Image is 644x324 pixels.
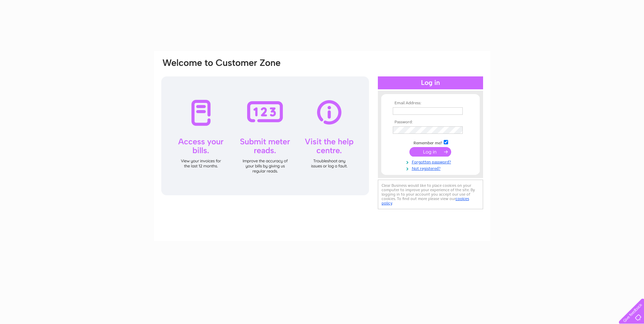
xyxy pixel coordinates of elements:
[393,158,470,165] a: Forgotten password?
[409,147,451,157] input: Submit
[378,180,483,209] div: Clear Business would like to place cookies on your computer to improve your experience of the sit...
[382,196,469,205] a: cookies policy
[391,120,470,125] th: Password:
[391,139,470,146] td: Remember me?
[393,165,470,171] a: Not registered?
[391,101,470,106] th: Email Address:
